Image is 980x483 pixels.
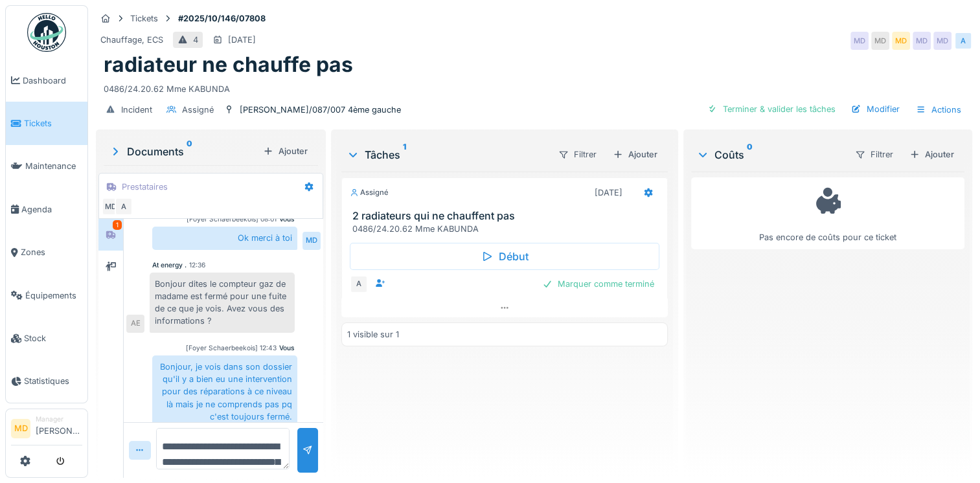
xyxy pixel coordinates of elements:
div: MD [871,32,889,50]
div: Vous [279,343,295,353]
div: Manager [36,414,82,424]
a: MD Manager[PERSON_NAME] [11,414,82,445]
div: Filtrer [553,145,602,164]
div: Assigné [182,104,214,116]
sup: 0 [747,147,753,163]
li: MD [11,419,30,438]
a: Zones [6,231,87,274]
div: Bonjour dites le compteur gaz de madame est fermé pour une fuite de ce que je vois. Avez vous des... [150,273,295,333]
div: Filtrer [849,145,899,164]
div: Vous [279,214,295,224]
div: A [115,197,133,216]
div: Bonjour, je vois dans son dossier qu'il y a bien eu une intervention pour des réparations à ce ni... [152,355,297,466]
div: Début [350,243,659,270]
div: Ok merci à toi [152,227,297,249]
span: Agenda [21,203,82,216]
span: Équipements [25,289,82,302]
sup: 1 [403,147,406,163]
div: Tâches [347,147,547,163]
div: Documents [109,144,258,159]
span: Tickets [24,117,82,129]
a: Statistiques [6,360,87,403]
div: MD [913,32,931,50]
div: Ajouter [258,142,313,160]
a: Tickets [6,102,87,144]
span: Dashboard [23,74,82,87]
div: [Foyer Schaerbeekois] 08:01 [187,214,277,224]
div: 1 [113,220,122,230]
div: AE [126,315,144,333]
h3: 2 radiateurs qui ne chauffent pas [352,210,662,222]
span: Maintenance [25,160,82,172]
a: Stock [6,317,87,359]
span: Zones [21,246,82,258]
div: MD [302,232,321,250]
div: [DATE] [595,186,622,199]
span: Statistiques [24,375,82,387]
img: Badge_color-CXgf-gQk.svg [27,13,66,52]
div: A [350,275,368,293]
div: MD [892,32,910,50]
div: Terminer & valider les tâches [702,100,841,118]
div: Coûts [696,147,844,163]
h1: radiateur ne chauffe pas [104,52,353,77]
a: Équipements [6,274,87,317]
strong: #2025/10/146/07808 [173,12,271,25]
div: At energy . [152,260,187,270]
div: Modifier [846,100,905,118]
div: A [954,32,972,50]
a: Dashboard [6,59,87,102]
div: MD [933,32,952,50]
div: 1 visible sur 1 [347,328,399,341]
div: 12:36 [189,260,205,270]
div: Marquer comme terminé [537,275,659,293]
div: MD [850,32,869,50]
div: Incident [121,104,152,116]
div: Tickets [130,12,158,25]
div: [PERSON_NAME]/087/007 4ème gauche [240,104,401,116]
div: Ajouter [904,146,959,163]
li: [PERSON_NAME] [36,414,82,442]
sup: 0 [187,144,192,159]
div: Ajouter [608,146,663,163]
div: Actions [910,100,967,119]
div: Pas encore de coûts pour ce ticket [700,183,956,243]
div: 0486/24.20.62 Mme KABUNDA [104,78,964,95]
div: Chauffage, ECS [100,34,163,46]
div: Prestataires [122,181,168,193]
div: 4 [193,34,198,46]
div: [Foyer Schaerbeekois] 12:43 [186,343,277,353]
div: MD [102,197,120,216]
a: Maintenance [6,145,87,188]
div: 0486/24.20.62 Mme KABUNDA [352,223,662,235]
div: Assigné [350,187,389,198]
div: [DATE] [228,34,256,46]
a: Agenda [6,188,87,230]
span: Stock [24,332,82,344]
